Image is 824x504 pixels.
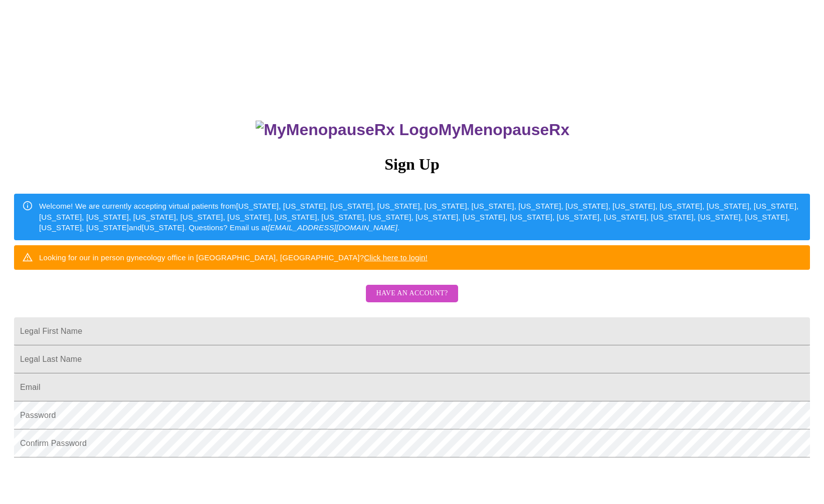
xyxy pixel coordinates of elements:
iframe: reCAPTCHA [14,462,166,501]
button: Have an account? [366,285,458,302]
div: Welcome! We are currently accepting virtual patients from [US_STATE], [US_STATE], [US_STATE], [US... [39,197,802,237]
h3: MyMenopauseRx [16,121,810,139]
h3: Sign Up [14,155,810,174]
span: Have an account? [376,287,448,300]
em: [EMAIL_ADDRESS][DOMAIN_NAME] [268,223,397,232]
img: MyMenopauseRx Logo [256,121,438,139]
a: Have an account? [363,296,460,304]
div: Looking for our in person gynecology office in [GEOGRAPHIC_DATA], [GEOGRAPHIC_DATA]? [39,248,428,267]
a: Click here to login! [364,253,428,262]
